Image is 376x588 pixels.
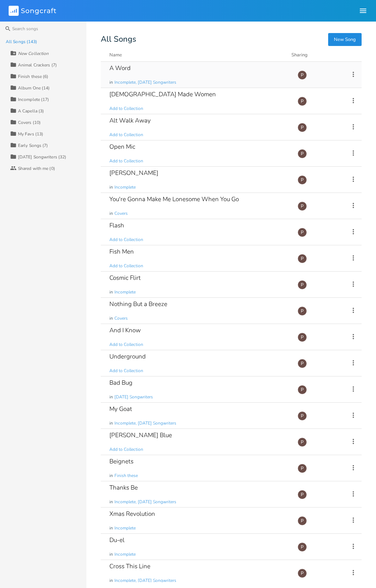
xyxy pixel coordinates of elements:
span: in [109,525,113,531]
div: Beignets [109,458,133,464]
div: Covers (10) [18,120,41,125]
div: Bad Bug [109,380,132,386]
div: Paul H [298,359,307,368]
div: Paul H [298,569,307,578]
div: You're Gonna Make Me Lonesome When You Go [109,196,239,202]
div: Paul H [298,542,307,552]
span: Incomplete [114,525,136,531]
span: Add to Collection [109,158,143,164]
span: in [109,420,113,426]
span: in [109,473,113,479]
div: Shared with me (0) [18,166,55,171]
div: Sharing [291,51,335,59]
div: Early Songs (7) [18,143,48,148]
span: Incomplete [114,289,136,295]
div: My Favs (13) [18,132,43,136]
span: Incomplete [114,551,136,557]
div: Nothing But a Breeze [109,301,167,307]
div: Paul H [298,516,307,526]
div: Paul H [298,175,307,185]
div: And I Know [109,327,141,333]
span: Incomplete [114,184,136,190]
div: Paul H [298,490,307,499]
div: [DEMOGRAPHIC_DATA] Made Women [109,91,216,97]
div: Thanks Be [109,485,138,491]
div: Incomplete (17) [18,97,49,102]
span: Incomplete, [DATE] Songwriters [114,420,176,426]
div: Animal Crackers (7) [18,63,57,67]
div: New Collection [18,51,49,56]
div: Paul H [298,97,307,106]
div: Open Mic [109,144,135,150]
span: Add to Collection [109,368,143,374]
span: Incomplete, [DATE] Songwriters [114,578,176,584]
span: Add to Collection [109,106,143,112]
div: Finish these (6) [18,74,49,79]
div: [PERSON_NAME] [109,170,158,176]
div: A Word [109,65,131,71]
span: Incomplete, [DATE] Songwriters [114,499,176,505]
div: Underground [109,353,146,360]
div: A Capella (3) [18,109,44,113]
div: Paul H [298,202,307,211]
div: Paul H [298,228,307,237]
span: Covers [114,315,128,321]
div: Paul H [298,411,307,421]
div: Cosmic Flirt [109,275,141,281]
div: Flash [109,222,124,228]
span: in [109,79,113,85]
span: in [109,289,113,295]
span: Add to Collection [109,132,143,138]
div: Paul H [298,123,307,132]
div: Album One (14) [18,86,50,90]
div: Name [109,52,122,58]
span: Add to Collection [109,237,143,243]
span: [DATE] Songwriters [114,394,153,400]
div: All Songs (143) [6,40,37,44]
span: in [109,184,113,190]
div: Fish Men [109,249,134,255]
div: Paul H [298,149,307,158]
span: in [109,210,113,217]
div: [PERSON_NAME] Blue [109,432,172,438]
div: [DATE] Songwriters (32) [18,155,66,159]
div: Paul H [298,437,307,447]
button: Name [109,51,283,59]
span: Add to Collection [109,263,143,269]
span: in [109,578,113,584]
div: My Goat [109,406,132,412]
span: Add to Collection [109,446,143,453]
span: in [109,551,113,557]
div: Paul H [298,70,307,80]
div: Paul H [298,385,307,394]
span: Add to Collection [109,342,143,348]
span: in [109,394,113,400]
div: All Songs [101,36,362,43]
span: Covers [114,210,128,217]
div: Paul H [298,333,307,342]
div: Paul H [298,464,307,473]
span: in [109,499,113,505]
button: New Song [328,33,362,46]
span: Incomplete, [DATE] Songwriters [114,79,176,85]
div: Xmas Revolution [109,511,155,517]
div: Paul H [298,280,307,290]
div: Alt Walk Away [109,117,151,124]
div: Paul H [298,306,307,316]
div: Paul H [298,254,307,263]
span: Finish these [114,473,138,479]
div: Cross This Line [109,563,150,569]
span: in [109,315,113,321]
div: Du-el [109,537,124,543]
